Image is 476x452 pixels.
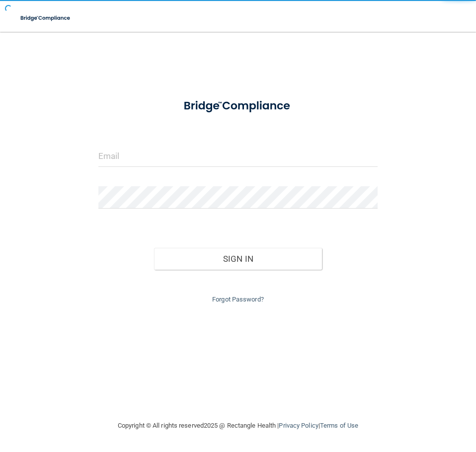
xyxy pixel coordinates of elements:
[172,91,304,121] img: bridge_compliance_login_screen.278c3ca4.svg
[212,296,264,303] a: Forgot Password?
[154,248,321,270] button: Sign In
[320,422,358,429] a: Terms of Use
[57,410,419,442] div: Copyright © All rights reserved 2025 @ Rectangle Health | |
[98,145,378,167] input: Email
[279,422,318,429] a: Privacy Policy
[15,8,77,28] img: bridge_compliance_login_screen.278c3ca4.svg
